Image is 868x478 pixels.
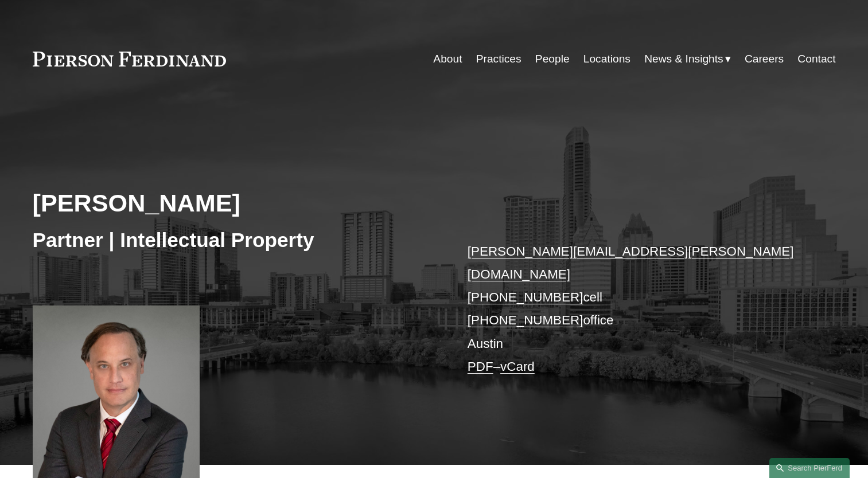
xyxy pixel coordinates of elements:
a: Careers [745,48,784,70]
a: vCard [500,359,535,374]
a: [PERSON_NAME][EMAIL_ADDRESS][PERSON_NAME][DOMAIN_NAME] [468,244,794,281]
a: Practices [476,48,521,70]
h2: [PERSON_NAME] [33,188,434,218]
a: [PHONE_NUMBER] [468,313,583,327]
a: Contact [797,48,835,70]
h3: Partner | Intellectual Property [33,228,434,253]
a: PDF [468,359,493,374]
a: [PHONE_NUMBER] [468,290,583,304]
a: People [535,48,570,70]
a: About [433,48,462,70]
span: News & Insights [644,49,723,69]
a: folder dropdown [644,48,731,70]
a: Locations [583,48,630,70]
a: Search this site [769,458,850,478]
p: cell office Austin – [468,240,802,379]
